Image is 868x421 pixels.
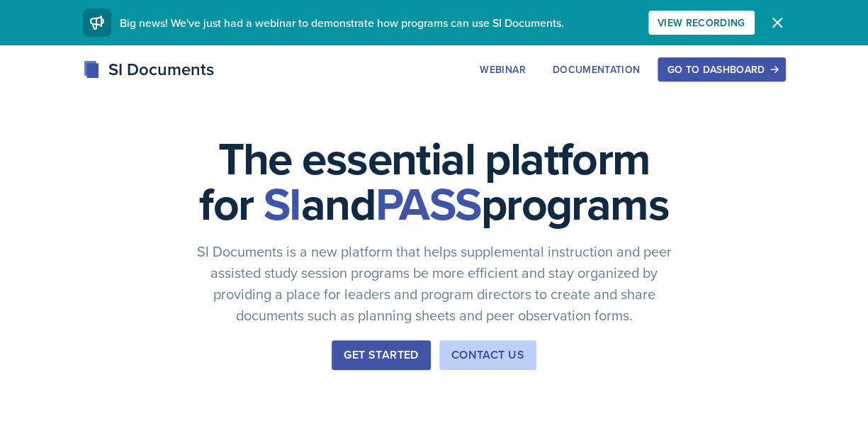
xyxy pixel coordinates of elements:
[83,57,214,82] div: SI Documents
[332,340,430,370] button: Get Started
[658,17,745,28] div: View Recording
[667,64,776,75] div: Go to Dashboard
[470,57,534,82] button: Webinar
[120,15,564,30] span: Big news! We've just had a webinar to demonstrate how programs can use SI Documents.
[344,347,418,364] div: Get Started
[553,64,641,75] div: Documentation
[439,340,536,370] button: Contact Us
[648,11,755,35] button: View Recording
[451,347,524,364] div: Contact Us
[480,64,525,75] div: Webinar
[543,57,650,82] button: Documentation
[658,57,785,82] button: Go to Dashboard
